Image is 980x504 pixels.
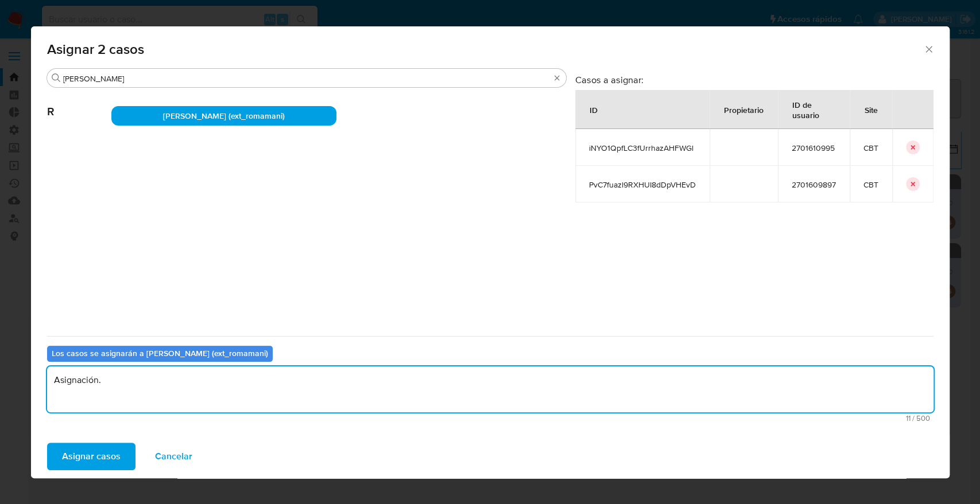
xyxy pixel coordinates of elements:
b: Los casos se asignarán a [PERSON_NAME] (ext_romamani) [52,347,268,359]
span: [PERSON_NAME] (ext_romamani) [163,110,285,122]
span: PvC7fuazl9RXHUI8dDpVHEvD [589,179,696,190]
span: R [47,88,111,119]
div: Propietario [710,96,777,123]
button: icon-button [906,177,920,191]
textarea: Asignación. [47,366,933,412]
button: Cancelar [140,443,207,470]
button: Buscar [52,73,61,83]
button: Asignar casos [47,443,135,470]
button: Borrar [552,73,561,83]
div: ID [576,96,611,123]
h3: Casos a asignar: [575,74,933,85]
span: Cancelar [155,444,192,469]
span: Máximo 500 caracteres [51,415,930,422]
div: [PERSON_NAME] (ext_romamani) [111,106,336,126]
span: 2701610995 [792,143,836,153]
input: Buscar analista [63,73,550,84]
span: Asignar casos [62,444,121,469]
span: Asignar 2 casos [47,42,924,56]
span: 2701609897 [792,179,836,190]
div: assign-modal [31,26,950,478]
span: iNYO1QpfLC3fUrrhazAHFWGl [589,143,696,153]
span: CBT [863,179,878,190]
button: Cerrar ventana [923,44,933,54]
div: Site [851,96,892,123]
span: CBT [863,143,878,153]
button: icon-button [906,140,920,154]
div: ID de usuario [778,91,849,128]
